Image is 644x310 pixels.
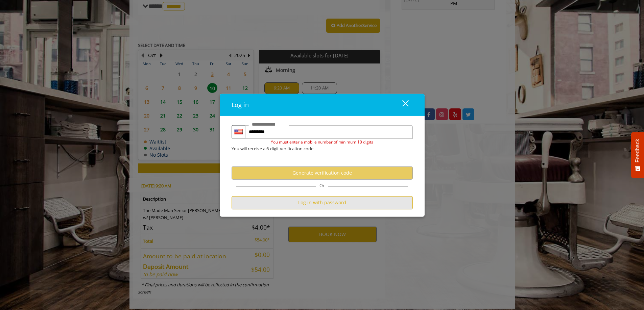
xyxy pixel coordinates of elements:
[232,101,249,109] span: Log in
[232,166,413,180] button: Generate verification code
[232,125,245,139] div: Country
[390,98,413,111] button: close dialog
[631,132,644,178] button: Feedback - Show survey
[635,139,641,162] span: Feedback
[232,139,413,145] div: You must enter a mobile number of minimum 10 digits
[232,196,413,209] button: Log in with password
[395,100,408,110] div: close dialog
[226,145,408,152] div: You will receive a 6-digit verification code.
[316,182,328,188] span: Or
